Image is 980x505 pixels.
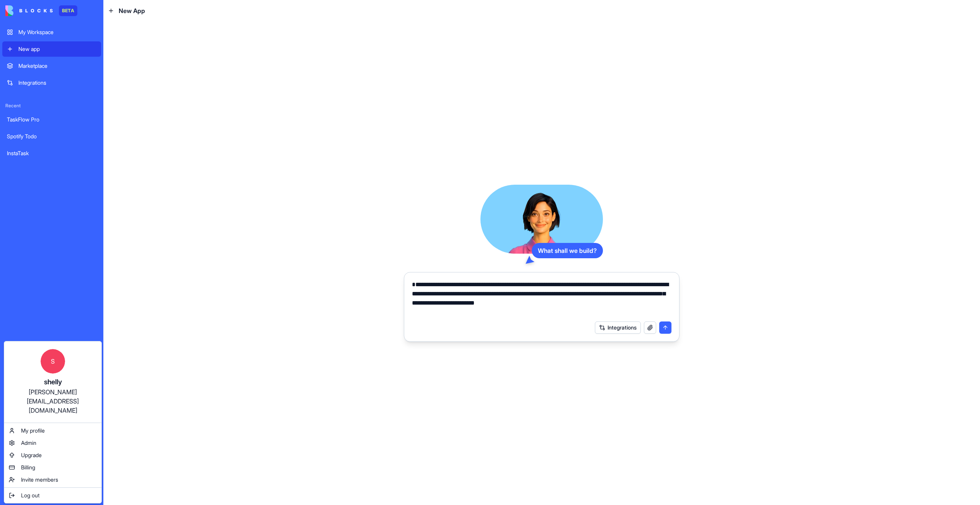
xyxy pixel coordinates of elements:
[21,451,42,459] span: Upgrade
[6,449,100,461] a: Upgrade
[12,377,94,387] div: shelly
[7,149,96,157] div: InstaTask
[12,387,94,415] div: [PERSON_NAME][EMAIL_ADDRESS][DOMAIN_NAME]
[21,464,35,471] span: Billing
[6,437,100,449] a: Admin
[7,133,96,140] div: Spotify Todo
[6,461,100,474] a: Billing
[2,103,101,109] span: Recent
[21,427,45,434] span: My profile
[6,425,100,437] a: My profile
[21,492,39,499] span: Log out
[7,116,96,123] div: TaskFlow Pro
[6,343,100,421] a: Sshelly[PERSON_NAME][EMAIL_ADDRESS][DOMAIN_NAME]
[6,474,100,486] a: Invite members
[41,349,65,374] span: S
[21,476,58,484] span: Invite members
[21,439,36,447] span: Admin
